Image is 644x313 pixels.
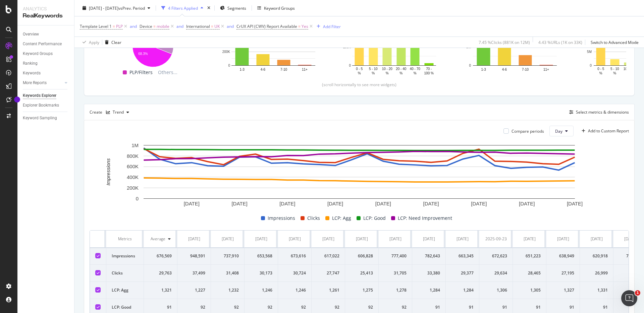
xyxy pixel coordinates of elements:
div: 1,321 [149,287,172,293]
div: 37,499 [183,270,205,276]
a: Ranking [23,60,69,67]
text: 1-3 [239,68,245,71]
button: Clear [102,37,121,48]
div: Keyword Groups [23,50,53,57]
div: Apply [89,39,99,45]
div: 1,246 [250,287,272,293]
span: PLP/Filters [129,68,153,76]
button: and [227,23,234,29]
div: Overview [23,31,39,38]
a: More Reports [23,79,63,86]
span: = [298,23,301,29]
text: 0 [349,64,351,67]
button: Select metrics & dimensions [567,108,629,116]
div: 948,591 [183,253,205,259]
button: [DATE] - [DATE]vsPrev. Period [80,3,153,13]
div: 92 [250,304,272,310]
div: Select metrics & dimensions [576,109,629,115]
text: 0 [469,64,471,67]
div: 27,195 [552,270,574,276]
div: 29,377 [451,270,474,276]
text: % [372,71,375,75]
div: 4 Filters Applied [168,5,198,11]
div: [DATE] [255,236,267,242]
div: 606,828 [351,253,373,259]
div: [DATE] [322,236,334,242]
text: % [358,71,361,75]
div: 92 [384,304,407,310]
text: 4-6 [502,68,507,71]
div: 1,344 [619,287,641,293]
div: 1,278 [384,287,407,293]
text: 5M [466,45,471,49]
text: 10 - 20 [624,67,634,71]
text: [DATE] [471,201,487,207]
div: 28,465 [518,270,541,276]
div: [DATE] [188,236,200,242]
div: 26,999 [585,270,608,276]
text: % [399,71,402,75]
div: 91 [518,304,541,310]
text: 0 [228,64,230,67]
td: Impressions [106,248,144,265]
div: 777,400 [384,253,407,259]
div: [DATE] [423,236,435,242]
button: Switch to Advanced Mode [588,37,639,48]
span: Impressions [268,214,295,222]
text: [DATE] [231,201,247,207]
div: 638,949 [552,253,574,259]
text: 7-10 [522,68,529,71]
span: Clicks [307,214,320,222]
div: 653,568 [250,253,272,259]
div: 92 [283,304,306,310]
div: Explorer Bookmarks [23,102,59,109]
div: (scroll horizontally to see more widgets) [92,82,626,87]
text: [DATE] [519,201,535,207]
div: 1,327 [552,287,574,293]
text: 200K [127,185,139,191]
span: Device [140,23,152,29]
text: 20 - 40 [396,67,407,71]
text: Impressions [105,158,111,185]
div: RealKeywords [23,12,69,20]
a: Explorer Bookmarks [23,102,69,109]
text: 1M [131,142,139,148]
text: 5 - 10 [610,67,619,71]
text: [DATE] [279,201,295,207]
div: 737,910 [216,253,239,259]
iframe: Intercom live chat [621,290,637,306]
div: Switch to Advanced Mode [591,39,639,45]
div: 92 [183,304,205,310]
span: = [113,23,115,29]
div: 1,246 [283,287,306,293]
div: 30,724 [283,270,306,276]
button: Keyword Groups [255,3,298,13]
a: Overview [23,31,69,38]
div: 92 [216,304,239,310]
text: 800K [127,153,139,159]
div: times [206,5,212,11]
div: 91 [149,304,172,310]
text: 5 - 10 [369,67,378,71]
div: Add Filter [323,23,341,29]
text: 70 - [426,67,432,71]
text: 11+ [302,68,308,71]
text: 11+ [543,68,549,71]
div: 1,284 [451,287,474,293]
div: 782,643 [418,253,440,259]
div: 4.43 % URLs ( 1K on 33K ) [538,39,582,45]
div: [DATE] [524,236,536,242]
div: 663,345 [451,253,474,259]
span: Segments [227,5,246,11]
div: 617,022 [317,253,339,259]
span: Template Level 1 [80,23,112,29]
text: 100K [343,45,351,49]
div: More Reports [23,79,47,86]
div: Keyword Groups [264,5,295,11]
a: Keyword Groups [23,50,69,57]
td: LCP: Agg [106,282,144,299]
span: UK [214,22,220,31]
div: 29,763 [149,270,172,276]
button: and [176,23,183,29]
div: A chart. [90,142,629,209]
